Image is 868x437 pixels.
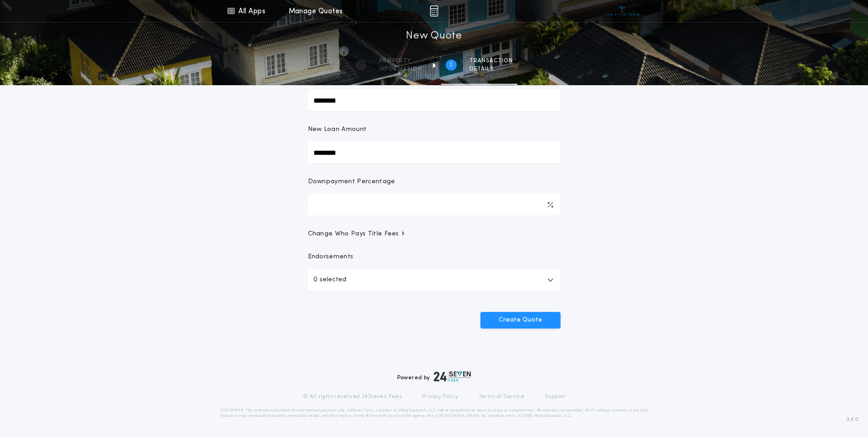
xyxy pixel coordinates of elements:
[479,393,524,400] a: Terms of Service
[308,177,395,186] p: Downpayment Percentage
[379,66,422,73] span: information
[422,393,458,400] a: Privacy Policy
[469,57,513,65] span: Transaction
[434,371,471,382] img: logo
[469,66,513,73] span: details
[605,6,639,16] img: vs-icon
[449,61,453,69] h2: 2
[308,194,561,216] input: Downpayment Percentage
[397,371,471,382] div: Powered by
[308,142,561,164] input: New Loan Amount
[308,229,406,239] span: Change Who Pays Title Fees
[435,414,480,418] a: [URL][DOMAIN_NAME]
[308,89,561,111] input: Sale Price
[430,5,438,16] img: img
[379,57,422,65] span: Property
[313,274,346,285] p: 0 selected
[846,415,859,424] span: 3.8.0
[406,29,462,44] h1: New Quote
[480,312,561,328] button: Create Quote
[220,408,648,419] p: DISCLAIMER: This estimate is provided for informational purposes only. 24|Seven Fees, a product o...
[303,393,402,400] p: © All rights reserved. 24|Seven Fees
[308,125,367,134] p: New Loan Amount
[308,229,561,239] button: Change Who Pays Title Fees
[308,269,561,291] button: 0 selected
[545,393,565,400] a: Support
[308,252,561,262] p: Endorsements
